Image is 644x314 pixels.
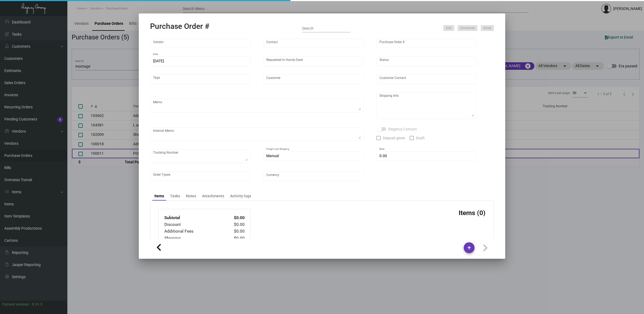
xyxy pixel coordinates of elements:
button: Download [458,25,477,31]
td: $0.00 [223,221,245,228]
span: Email [483,26,491,30]
div: Notes [186,193,196,199]
td: $0.00 [223,215,245,221]
h2: Purchase Order # [150,22,209,31]
div: Items [154,193,164,199]
div: 0.51.2 [32,302,43,307]
button: Edit [443,25,454,31]
button: Email [481,25,494,31]
td: $0.00 [223,228,245,235]
td: Subtotal [164,215,223,221]
td: Additional Fees [164,228,223,235]
span: Download [460,26,475,30]
td: Shipping [164,235,223,242]
div: Current version: [2,302,30,307]
h3: Items (0) [459,209,486,217]
div: Attachments [202,193,224,199]
td: $0.00 [223,235,245,242]
div: Tasks [170,193,180,199]
td: Discount [164,221,223,228]
span: Draft [416,135,425,141]
span: Manual [266,154,279,158]
div: Activity logs [230,193,251,199]
span: Edit [446,26,452,30]
span: Deposit given [383,135,405,141]
span: Regency Contact [388,126,417,132]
